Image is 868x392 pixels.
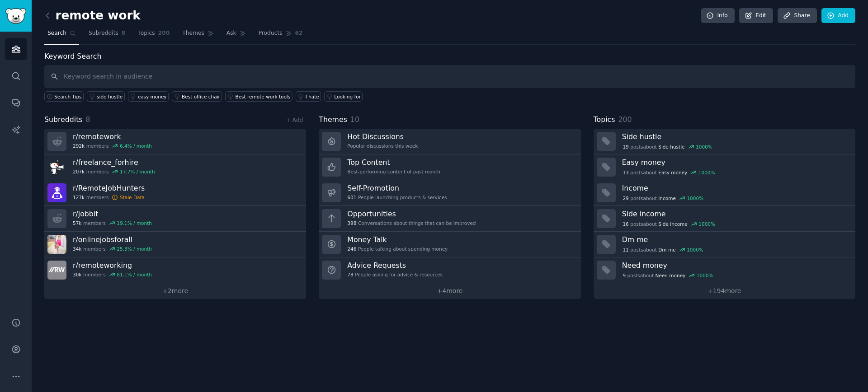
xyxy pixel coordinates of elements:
[225,91,292,102] a: Best remote work tools
[687,195,703,201] div: 1000 %
[44,206,306,232] a: r/jobbit57kmembers19.1% / month
[656,272,686,279] span: Need money
[622,143,713,151] div: post s about
[120,143,152,149] div: 6.4 % / month
[319,283,580,299] a: +4more
[73,158,155,167] h3: r/ freelance_forhire
[622,271,714,280] div: post s about
[347,220,476,226] div: Conversations about things that can be improved
[658,221,688,227] span: Side income
[622,209,849,219] h3: Side income
[255,26,306,45] a: Products62
[73,220,152,226] div: members
[347,132,418,141] h3: Hot Discussions
[658,169,687,176] span: Easy money
[306,93,319,100] div: I hate
[158,29,170,37] span: 200
[44,65,855,88] input: Keyword search in audience
[44,180,306,206] a: r/RemoteJobHunters127kmembersStale Data
[319,232,580,257] a: Money Talk246People talking about spending money
[138,93,167,100] div: easy money
[73,209,152,219] h3: r/ jobbit
[73,271,81,278] span: 30k
[120,168,155,175] div: 17.7 % / month
[235,93,290,100] div: Best remote work tools
[73,235,152,244] h3: r/ onlinejobsforall
[89,29,118,37] span: Subreddits
[347,246,448,252] div: People talking about spending money
[5,8,26,24] img: GummySearch logo
[172,91,222,102] a: Best office chair
[623,272,626,279] span: 9
[73,194,145,201] div: members
[286,117,303,123] a: + Add
[622,168,716,177] div: post s about
[296,91,321,102] a: I hate
[658,195,676,201] span: Income
[85,26,128,45] a: Subreddits8
[73,168,155,175] div: members
[658,144,684,150] span: Side hustle
[73,194,85,201] span: 127k
[47,158,66,177] img: freelance_forhire
[622,194,704,202] div: post s about
[295,29,303,37] span: 62
[179,26,217,45] a: Themes
[658,247,675,253] span: Dm me
[347,261,443,270] h3: Advice Requests
[623,169,628,176] span: 13
[623,221,628,227] span: 16
[44,129,306,154] a: r/remotework292kmembers6.4% / month
[259,29,283,37] span: Products
[697,272,713,279] div: 1000 %
[117,220,152,226] div: 19.1 % / month
[347,183,447,193] h3: Self-Promotion
[97,93,123,100] div: side hustle
[44,26,79,45] a: Search
[698,169,715,176] div: 1000 %
[319,180,580,206] a: Self-Promotion601People launching products & services
[696,144,712,150] div: 1000 %
[73,261,152,270] h3: r/ remoteworking
[334,93,361,100] div: Looking for
[347,271,443,278] div: People asking for advice & resources
[44,232,306,257] a: r/onlinejobsforall34kmembers25.3% / month
[347,235,448,244] h3: Money Talk
[347,143,418,149] div: Popular discussions this week
[44,283,306,299] a: +2more
[347,220,356,226] span: 398
[319,257,580,283] a: Advice Requests78People asking for advice & resources
[623,247,628,253] span: 11
[73,246,152,252] div: members
[622,235,849,244] h3: Dm me
[622,158,849,167] h3: Easy money
[73,132,152,141] h3: r/ remotework
[698,221,715,227] div: 1000 %
[47,235,66,254] img: onlinejobsforall
[687,247,703,253] div: 1000 %
[347,194,447,201] div: People launching products & services
[117,246,152,252] div: 25.3 % / month
[622,220,716,228] div: post s about
[594,129,855,154] a: Side hustle19postsaboutSide hustle1000%
[73,220,81,226] span: 57k
[739,8,773,23] a: Edit
[622,132,849,141] h3: Side hustle
[44,9,141,23] h2: remote work
[226,29,236,37] span: Ask
[319,206,580,232] a: Opportunities398Conversations about things that can be improved
[182,29,204,37] span: Themes
[821,8,855,23] a: Add
[319,114,347,126] span: Themes
[138,29,155,37] span: Topics
[622,246,704,254] div: post s about
[347,209,476,219] h3: Opportunities
[618,115,632,124] span: 200
[319,129,580,154] a: Hot DiscussionsPopular discussions this week
[44,154,306,180] a: r/freelance_forhire207kmembers17.7% / month
[86,115,90,124] span: 8
[778,8,816,23] a: Share
[73,183,145,193] h3: r/ RemoteJobHunters
[47,261,66,280] img: remoteworking
[117,271,152,278] div: 81.1 % / month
